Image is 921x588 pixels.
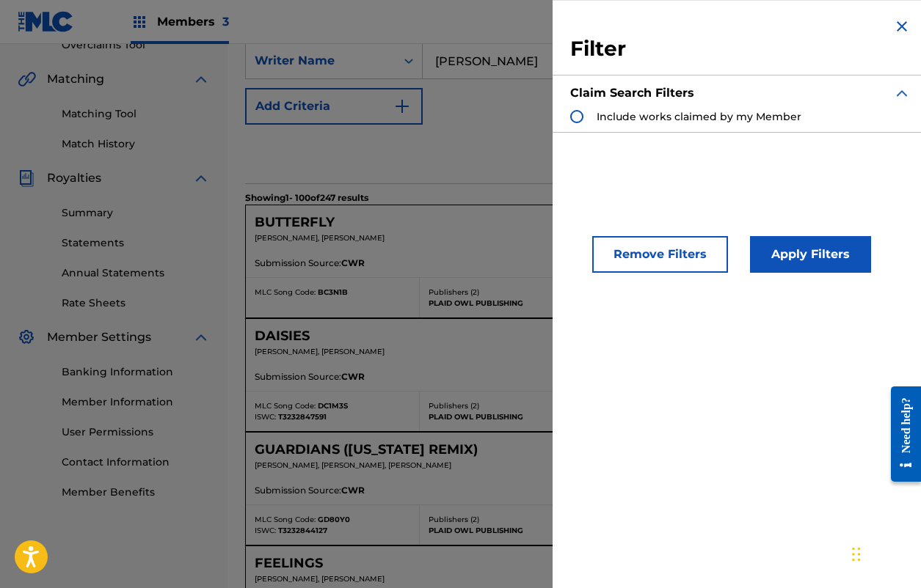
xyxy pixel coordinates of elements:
[893,84,911,102] img: expand
[222,15,229,29] span: 3
[429,287,584,298] p: Publishers ( 2 )
[47,70,104,88] span: Matching
[62,485,210,500] a: Member Benefits
[848,518,921,588] iframe: Chat Widget
[393,98,411,115] img: 9d2ae6d4665cec9f34b9.svg
[255,328,310,345] h5: DAISIES
[18,169,35,187] img: Royalties
[255,287,316,297] span: MLC Song Code:
[62,364,210,380] a: Banking Information
[62,295,210,311] a: Rate Sheets
[255,555,323,572] h5: FEELINGS
[255,214,335,231] h5: BUTTERFLY
[341,257,365,270] span: CWR
[62,205,210,221] a: Summary
[893,18,911,35] img: close
[570,36,911,62] h3: Filter
[429,411,584,422] p: PLAID OWL PUBLISHING
[429,514,584,525] p: Publishers ( 2 )
[157,13,229,30] span: Members
[255,347,385,356] span: [PERSON_NAME], [PERSON_NAME]
[62,136,210,152] a: Match History
[852,532,861,576] div: Drag
[255,401,316,411] span: MLC Song Code:
[278,526,327,535] span: T3232844127
[255,370,341,383] span: Submission Source:
[62,235,210,251] a: Statements
[429,525,584,536] p: PLAID OWL PUBLISHING
[245,191,368,205] p: Showing 1 - 100 of 247 results
[255,515,316,524] span: MLC Song Code:
[570,86,694,100] strong: Claim Search Filters
[62,265,210,281] a: Annual Statements
[18,70,36,88] img: Matching
[192,328,210,346] img: expand
[255,574,385,584] span: [PERSON_NAME], [PERSON_NAME]
[255,412,276,422] span: ISWC:
[62,425,210,440] a: User Permissions
[245,88,423,125] button: Add Criteria
[192,169,210,187] img: expand
[750,236,871,273] button: Apply Filters
[131,13,148,31] img: Top Rightsholders
[18,328,35,346] img: Member Settings
[597,110,801,123] span: Include works claimed by my Member
[255,484,341,497] span: Submission Source:
[255,257,341,270] span: Submission Source:
[255,526,276,535] span: ISWC:
[880,373,921,494] iframe: Resource Center
[318,515,350,524] span: GD80Y0
[192,70,210,88] img: expand
[47,169,101,187] span: Royalties
[592,236,728,273] button: Remove Filters
[62,394,210,410] a: Member Information
[341,370,365,383] span: CWR
[62,455,210,470] a: Contact Information
[62,106,210,122] a: Matching Tool
[429,298,584,309] p: PLAID OWL PUBLISHING
[341,484,365,497] span: CWR
[255,441,478,458] h5: GUARDIANS (UTAH REMIX)
[47,328,151,346] span: Member Settings
[278,412,327,422] span: T3232847591
[429,400,584,411] p: Publishers ( 2 )
[62,37,210,53] a: Overclaims Tool
[255,460,451,470] span: [PERSON_NAME], [PERSON_NAME], [PERSON_NAME]
[318,287,348,297] span: BC3N1B
[18,11,74,32] img: MLC Logo
[255,52,387,70] div: Writer Name
[255,233,385,243] span: [PERSON_NAME], [PERSON_NAME]
[318,401,348,411] span: DC1M3S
